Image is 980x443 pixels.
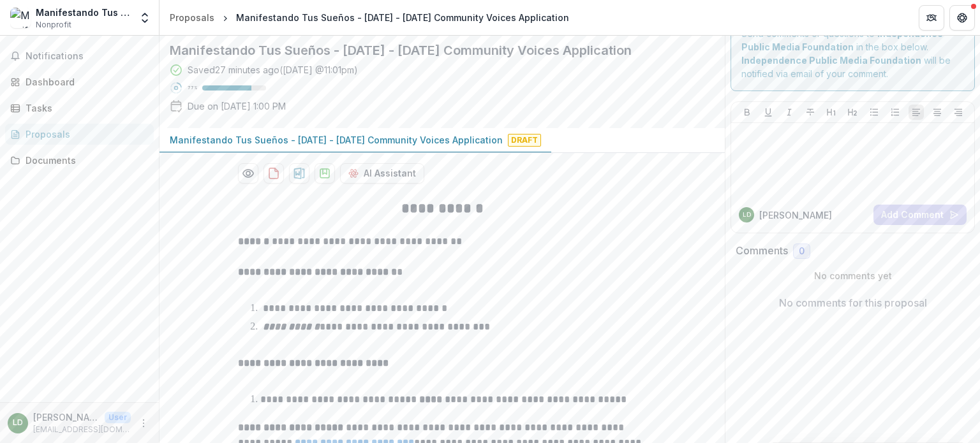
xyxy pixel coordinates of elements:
[782,105,797,120] button: Italicize
[873,205,967,225] button: Add Comment
[866,105,882,120] button: Bullet List
[136,416,151,431] button: More
[33,410,100,424] p: [PERSON_NAME]
[759,208,832,222] p: [PERSON_NAME]
[26,75,144,89] div: Dashboard
[238,163,258,184] button: Preview 0c4652c0-58bf-4b28-bddc-0e9677c93bfe-0.pdf
[188,84,197,92] p: 77 %
[5,46,154,66] button: Notifications
[845,105,860,120] button: Heading 2
[170,11,214,24] div: Proposals
[736,269,970,282] p: No comments yet
[36,19,71,31] span: Nonprofit
[951,105,966,120] button: Align Right
[315,163,335,184] button: download-proposal
[5,124,154,145] a: Proposals
[10,8,31,28] img: Manifestando Tus Sueños
[188,63,358,76] div: Saved 27 minutes ago ( [DATE] @ 11:01pm )
[236,11,569,24] div: Manifestando Tus Sueños - [DATE] - [DATE] Community Voices Application
[170,133,503,147] p: Manifestando Tus Sueños - [DATE] - [DATE] Community Voices Application
[824,105,839,120] button: Heading 1
[739,105,755,120] button: Bold
[743,212,751,218] div: Lili Daliessio
[165,8,574,27] nav: breadcrumb
[264,163,284,184] button: download-proposal
[165,8,219,27] a: Proposals
[26,127,144,141] div: Proposals
[340,163,424,184] button: AI Assistant
[731,16,975,91] div: Send comments or questions to in the box below. will be notified via email of your comment.
[5,71,154,92] a: Dashboard
[188,99,286,113] p: Due on [DATE] 1:00 PM
[5,150,154,171] a: Documents
[26,101,144,115] div: Tasks
[33,424,131,435] p: [EMAIL_ADDRESS][DOMAIN_NAME]
[741,55,921,66] strong: Independence Public Media Foundation
[799,246,805,257] span: 0
[909,105,924,120] button: Align Left
[779,295,927,310] p: No comments for this proposal
[5,98,154,119] a: Tasks
[289,163,309,184] button: download-proposal
[930,105,945,120] button: Align Center
[170,43,694,58] h2: Manifestando Tus Sueños - [DATE] - [DATE] Community Voices Application
[803,105,818,120] button: Strike
[36,6,131,19] div: Manifestando Tus Sueños
[949,5,975,31] button: Get Help
[26,51,149,62] span: Notifications
[105,412,131,423] p: User
[887,105,903,120] button: Ordered List
[761,105,776,120] button: Underline
[508,134,541,147] span: Draft
[26,154,144,167] div: Documents
[13,419,23,427] div: Lili Daliessio
[736,245,788,257] h2: Comments
[136,5,154,31] button: Open entity switcher
[919,5,944,31] button: Partners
